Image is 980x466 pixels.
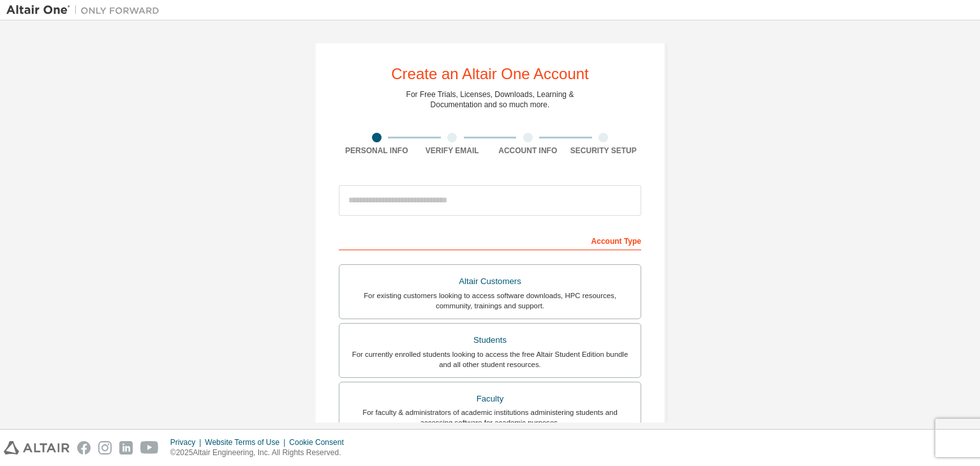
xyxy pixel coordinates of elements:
[347,407,633,428] div: For faculty & administrators of academic institutions administering students and accessing softwa...
[566,146,642,156] div: Security Setup
[339,146,415,156] div: Personal Info
[4,441,70,455] img: altair_logo.svg
[289,437,351,447] div: Cookie Consent
[77,441,91,455] img: facebook.svg
[347,349,633,370] div: For currently enrolled students looking to access the free Altair Student Edition bundle and all ...
[170,437,205,447] div: Privacy
[140,441,159,455] img: youtube.svg
[347,290,633,311] div: For existing customers looking to access software downloads, HPC resources, community, trainings ...
[119,441,133,455] img: linkedin.svg
[6,4,166,17] img: Altair One
[205,437,289,447] div: Website Terms of Use
[347,331,633,349] div: Students
[406,89,574,110] div: For Free Trials, Licenses, Downloads, Learning & Documentation and so much more.
[490,146,566,156] div: Account Info
[170,447,352,458] p: © 2025 Altair Engineering, Inc. All Rights Reserved.
[391,66,589,82] div: Create an Altair One Account
[347,273,633,290] div: Altair Customers
[347,390,633,408] div: Faculty
[415,146,491,156] div: Verify Email
[339,230,641,250] div: Account Type
[98,441,112,455] img: instagram.svg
